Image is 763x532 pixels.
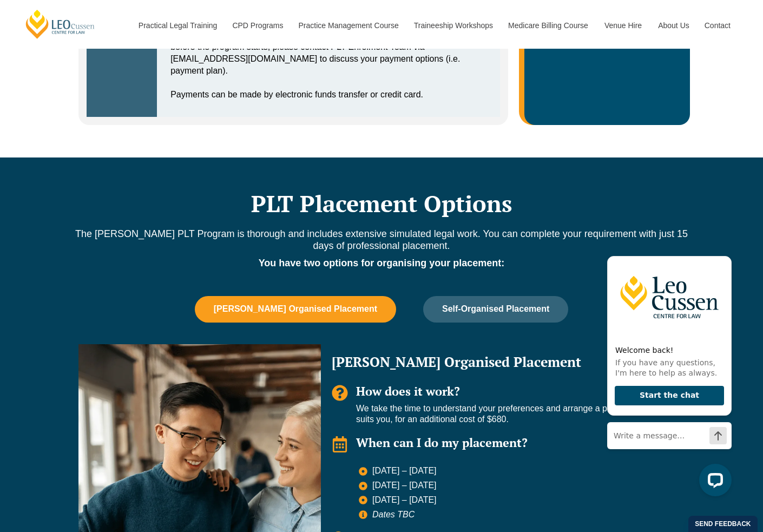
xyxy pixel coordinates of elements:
span: [DATE] – [DATE] [370,495,437,506]
strong: You have two options for organising your placement: [259,258,505,268]
div: Payments can be made by electronic funds transfer or credit card. [170,89,486,101]
span: [DATE] – [DATE] [370,465,437,477]
span: [DATE] – [DATE] [370,480,437,491]
span: [PERSON_NAME] Organised Placement [214,304,377,314]
a: Medicare Billing Course [500,2,596,49]
a: About Us [650,2,696,49]
a: Venue Hire [596,2,650,49]
a: Practice Management Course [291,2,406,49]
h2: PLT Placement Options [73,190,690,217]
iframe: LiveChat chat widget [598,236,736,505]
p: We take the time to understand your preferences and arrange a placement that suits you, for an ad... [356,403,674,426]
p: The [PERSON_NAME] PLT Program is thorough and includes extensive simulated legal work. You can co... [73,228,690,252]
h2: [PERSON_NAME] Organised Placement [332,355,674,369]
a: [PERSON_NAME] Centre for Law [24,9,96,40]
span: Self-Organised Placement [442,304,549,314]
a: Practical Legal Training [130,2,225,49]
a: CPD Programs [224,2,290,49]
a: Traineeship Workshops [406,2,500,49]
span: How does it work? [356,383,460,399]
a: Contact [696,2,739,49]
span: When can I do my placement? [356,435,528,450]
em: Dates TBC [372,510,415,519]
